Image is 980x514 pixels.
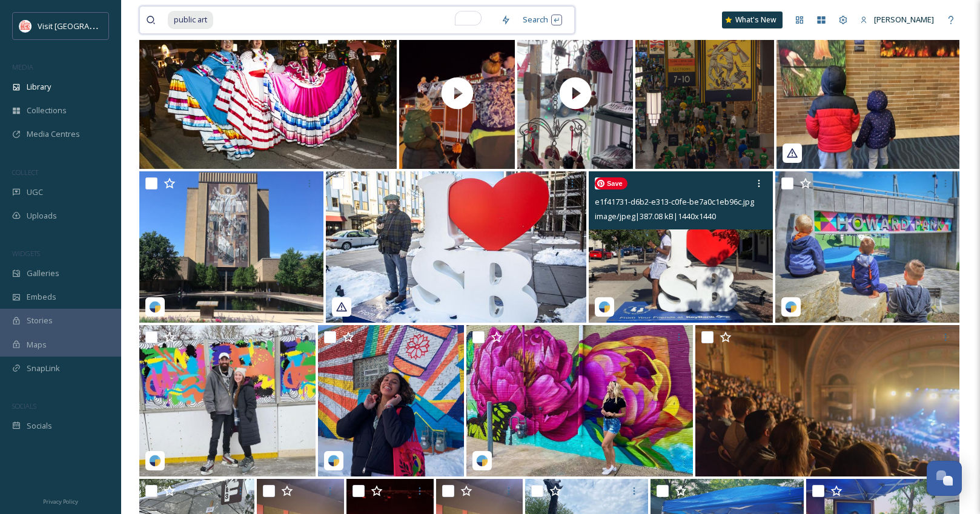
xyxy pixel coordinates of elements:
a: [PERSON_NAME] [854,8,940,31]
span: Embeds [27,291,56,303]
img: 364cf061-240d-9f01-28b3-a49472f38184.jpg [775,171,959,323]
span: Save [595,177,627,189]
span: Library [27,81,51,93]
img: ad4ff035-b4d7-f0e2-8cf4-ae78e44efa8c.jpg [318,325,464,476]
div: Search [517,8,568,31]
img: c9bebea3-e2ab-b47c-49e2-1f6d8e44c599.jpg [326,171,586,323]
a: Privacy Policy [43,493,78,508]
a: What's New [722,12,783,28]
span: Stories [27,315,53,326]
span: Uploads [27,210,57,222]
span: SOCIALS [12,401,36,410]
img: 241213 DTSB Parade_048-Michael%20Caterina.jpg [139,18,397,169]
span: [PERSON_NAME] [874,14,934,25]
span: UGC [27,186,43,198]
span: MEDIA [12,62,33,71]
span: Galleries [27,268,59,279]
span: WIDGETS [12,249,40,258]
span: Maps [27,339,47,351]
img: snapsea-logo.png [785,301,797,313]
img: snapsea-logo.png [476,455,488,467]
img: thumbnail [517,18,633,169]
img: 2679b01a-ec3d-c0b8-96f4-b11fef0e1f3f.jpg [139,325,316,476]
button: Open Chat [927,461,962,496]
img: vsbm-stackedMISH_CMYKlogo2017.jpg [19,20,31,32]
span: COLLECT [12,168,38,177]
span: image/jpeg | 387.08 kB | 1440 x 1440 [595,211,716,222]
span: Collections [27,105,67,116]
span: Socials [27,420,52,432]
img: thumbnail [399,18,515,169]
img: MOD_2189_1.JPG [695,325,959,476]
span: Media Centres [27,128,80,140]
img: snapsea-logo.png [328,455,340,467]
img: f8d2ee9b-5151-5e87-934f-1da5b856214d.jpg [139,171,323,323]
img: snapsea-logo.png [149,455,161,467]
span: Visit [GEOGRAPHIC_DATA] [38,20,131,31]
input: To enrich screen reader interactions, please activate Accessibility in Grammarly extension settings [214,7,495,33]
img: snapsea-logo.png [598,301,611,313]
img: 4fe3a047-335c-693b-e234-bb5df0437d96.jpg [635,18,774,169]
img: e1f41731-d6b2-e313-c0fe-be7a0c1eb96c.jpg [589,171,773,323]
span: e1f41731-d6b2-e313-c0fe-be7a0c1eb96c.jpg [595,196,754,207]
span: public art [168,11,213,28]
span: Privacy Policy [43,498,78,506]
img: 13618e49-60d4-9811-868f-70aa54e339f6.jpg [776,18,959,169]
span: SnapLink [27,363,60,374]
img: 5fda8e56-d50f-dca2-7ae1-ac2873166c3c.jpg [466,325,693,476]
img: snapsea-logo.png [149,301,161,313]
